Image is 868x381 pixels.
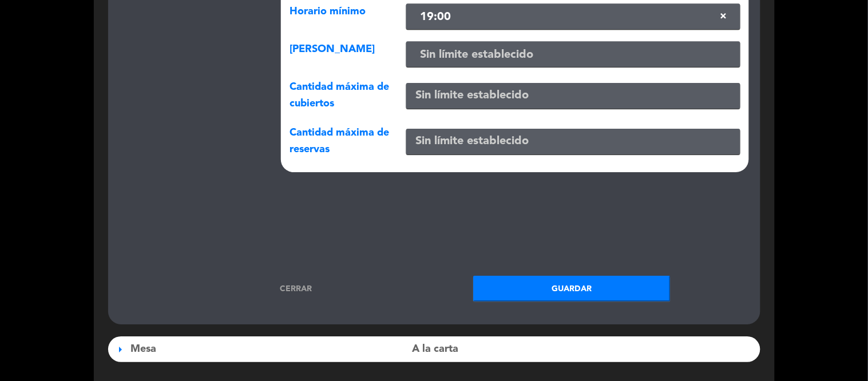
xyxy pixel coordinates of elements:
input: Sin límite establecido [406,129,740,154]
input: Sin límite establecido [406,83,740,109]
span: [PERSON_NAME] [290,44,375,54]
span: Mesa [131,344,157,354]
button: Guardar [473,276,671,301]
span: Cantidad máxima de reservas [290,128,389,154]
span: Cantidad máxima de cubiertos [290,82,389,109]
a: Cerrar [197,283,395,296]
span: arrow_right [114,343,128,356]
span: visibility_off [720,343,734,356]
span: Horario mínimo [290,6,366,17]
span: Clear all [720,11,730,27]
span: A la carta [413,341,459,358]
